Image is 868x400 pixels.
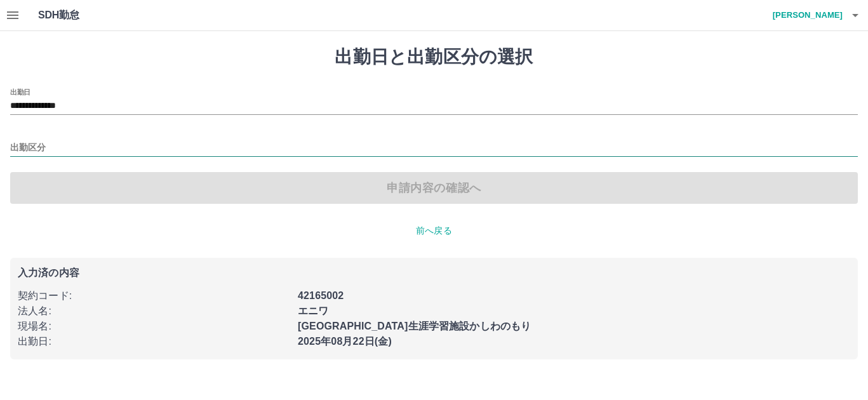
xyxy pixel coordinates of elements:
[298,290,344,301] b: 42165002
[10,46,858,68] h1: 出勤日と出勤区分の選択
[298,321,531,331] b: [GEOGRAPHIC_DATA]生涯学習施設かしわのもり
[10,224,858,237] p: 前へ戻る
[298,336,392,347] b: 2025年08月22日(金)
[18,319,290,334] p: 現場名 :
[18,288,290,303] p: 契約コード :
[10,87,30,97] label: 出勤日
[18,268,850,278] p: 入力済の内容
[18,334,290,349] p: 出勤日 :
[298,305,328,316] b: エニワ
[18,303,290,319] p: 法人名 :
